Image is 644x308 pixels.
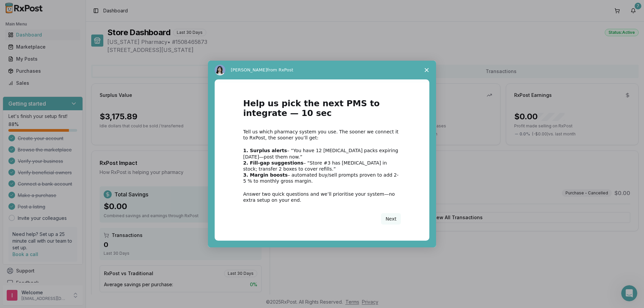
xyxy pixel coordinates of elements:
div: – “You have 12 [MEDICAL_DATA] packs expiring [DATE]—post them now.” [243,147,401,160]
b: 2. Fill-gap suggestions [243,160,304,166]
b: 1. Surplus alerts [243,148,287,153]
div: Answer two quick questions and we’ll prioritise your system—no extra setup on your end. [243,191,401,203]
img: Profile image for Alice [215,65,225,75]
span: from RxPost [267,67,293,72]
button: Next [381,213,401,225]
h1: Help us pick the next PMS to integrate — 10 sec [243,99,401,122]
b: 3. Margin boosts [243,172,288,178]
span: Close survey [417,61,436,79]
span: [PERSON_NAME] [231,67,267,72]
div: – “Store #3 has [MEDICAL_DATA] in stock; transfer 2 boxes to cover refills.” [243,160,401,172]
div: – automated buy/sell prompts proven to add 2-5 % to monthly gross margin. [243,172,401,184]
div: Tell us which pharmacy system you use. The sooner we connect it to RxPost, the sooner you’ll get: [243,129,401,141]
